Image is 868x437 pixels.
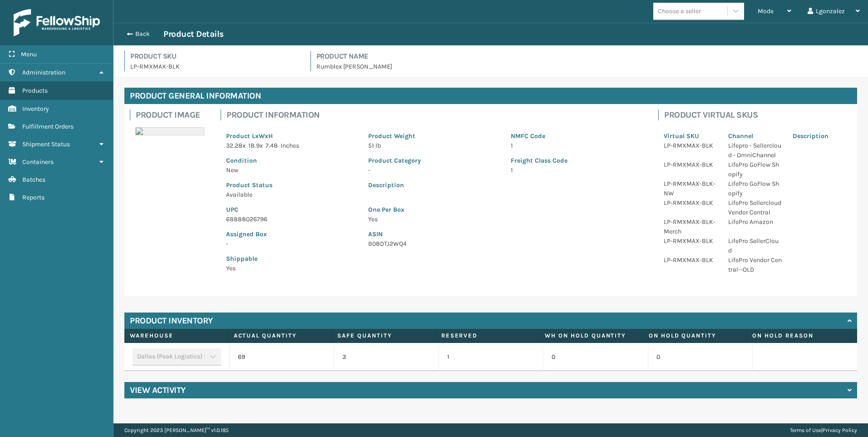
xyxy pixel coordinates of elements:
div: | [790,423,857,437]
h4: Product Virtual SKUs [664,109,852,120]
label: Reserved [441,332,534,340]
p: Virtual SKU [664,131,717,141]
span: Batches [22,176,45,184]
p: LifePro Amazon [728,217,782,227]
span: Shipment Status [22,140,70,148]
p: LP-RMXMAX-BLK [664,141,717,150]
span: Administration [22,69,65,76]
label: On Hold Reason [752,332,845,340]
p: - [368,165,499,175]
p: LP-RMXMAX-BLK [664,236,717,246]
label: Warehouse [130,332,222,340]
td: 69 [229,343,334,371]
p: LP-RMXMAX-BLK [664,160,717,169]
h4: Product Information [227,109,647,120]
button: Back [122,30,163,38]
p: LifePro Vendor Central--OLD [728,255,782,274]
h4: Product SKU [130,51,300,62]
label: Safe Quantity [337,332,430,340]
h4: Product Name [316,51,858,62]
p: Assigned Box [226,229,357,239]
span: Fulfillment Orders [22,123,74,130]
p: Shippable [226,254,357,263]
p: LP-RMXMAX-BLK [664,198,717,208]
p: LifePro Sellercloud Vendor Central [728,198,782,217]
h4: Product General Information [124,88,857,104]
p: Condition [226,156,357,165]
p: Lifepro - Sellercloud - OmniChannel [728,141,782,160]
p: Freight Class Code [511,156,642,165]
td: 0 [543,343,648,371]
p: NMFC Code [511,131,642,141]
span: 32.28 x [226,142,246,149]
img: logo [14,9,100,36]
span: 18.9 x [248,142,263,149]
span: Containers [22,158,54,166]
p: B08DTJ2WQ4 [368,239,642,248]
a: Terms of Use [790,427,821,433]
p: LP-RMXMAX-BLK-Merch [664,217,717,236]
label: On Hold Quantity [649,332,741,340]
p: Available [226,190,357,199]
div: Choose a seller [658,6,701,16]
p: Yes [226,263,357,273]
a: Privacy Policy [823,427,857,433]
p: LP-RMXMAX-BLK [664,255,717,265]
p: Yes [368,214,642,224]
label: Actual Quantity [234,332,326,340]
p: Product LxWxH [226,131,357,141]
p: Product Category [368,156,499,165]
p: LifePro GoFlow Shopify [728,160,782,179]
p: LP-RMXMAX-BLK-NW [664,179,717,198]
p: UPC [226,205,357,214]
span: 7.48 [266,142,278,149]
p: ASIN [368,229,642,239]
h4: Product Inventory [130,315,213,326]
label: WH On hold quantity [545,332,637,340]
p: LifePro SellerCloud [728,236,782,255]
p: LifePro GoFlow Shopify [728,179,782,198]
span: 51 lb [368,142,381,149]
p: One Per Box [368,205,642,214]
h4: Product Image [136,109,210,120]
td: 3 [334,343,439,371]
p: 1 [511,141,642,150]
span: Reports [22,194,44,201]
p: Product Weight [368,131,499,141]
h3: Product Details [163,29,224,40]
img: 51104088640_40f294f443_o-scaled-700x700.jpg [135,127,204,135]
p: Description [368,180,642,190]
p: Description [793,131,846,141]
span: Products [22,87,48,94]
p: New [226,165,357,175]
span: Inventory [22,105,49,113]
p: 1 [447,353,535,362]
p: LP-RMXMAX-BLK [130,62,300,71]
p: 68888026796 [226,214,357,224]
h4: View Activity [130,385,186,396]
p: - [226,239,357,248]
p: Channel [728,131,782,141]
p: Product Status [226,180,357,190]
p: Copyright 2023 [PERSON_NAME]™ v 1.0.185 [124,423,229,437]
span: Menu [21,50,37,58]
p: Rumblex [PERSON_NAME] [316,62,858,71]
td: 0 [648,343,753,371]
span: Inches [281,142,299,149]
p: 1 [511,165,642,175]
span: Mode [758,7,774,15]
